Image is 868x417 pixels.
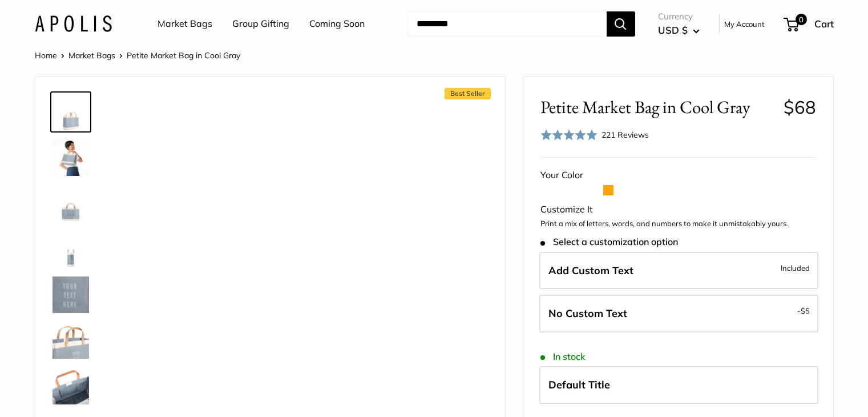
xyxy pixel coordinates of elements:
a: Market Bags [68,50,115,61]
span: Add Custom Text [548,264,633,277]
label: Add Custom Text [539,252,818,290]
a: Petite Market Bag in Cool Gray [50,91,91,133]
input: Search... [407,11,607,37]
span: Included [781,261,810,275]
span: No Custom Text [548,307,627,320]
img: Petite Market Bag in Cool Gray [53,139,89,176]
img: Petite Market Bag in Cool Gray [53,94,89,130]
p: Print a mix of letters, words, and numbers to make it unmistakably yours. [540,218,816,230]
label: Leave Blank [539,295,818,332]
a: Petite Market Bag in Cool Gray [50,228,91,270]
img: Petite Market Bag in Cool Gray [53,231,89,267]
label: Default Title [539,366,818,404]
span: Petite Market Bag in Cool Gray [540,97,775,118]
a: Petite Market Bag in Cool Gray [50,320,91,361]
a: Market Bags [158,15,212,33]
span: Petite Market Bag in Cool Gray [127,50,240,61]
img: Petite Market Bag in Cool Gray [53,368,89,404]
img: Apolis [35,15,112,32]
a: Petite Market Bag in Cool Gray [50,366,91,407]
a: Petite Market Bag in Cool Gray [50,274,91,315]
img: Petite Market Bag in Cool Gray [53,185,89,222]
span: $68 [784,96,816,118]
span: Best Seller [445,88,491,99]
img: Petite Market Bag in Cool Gray [53,322,89,359]
span: Default Title [548,378,610,391]
span: - [797,304,810,318]
a: My Account [724,17,765,31]
span: 221 Reviews [601,130,649,140]
span: 0 [795,14,806,25]
a: Group Gifting [232,15,289,33]
a: 0 Cart [785,15,834,33]
span: Currency [658,9,700,25]
div: Your Color [540,167,816,184]
a: Petite Market Bag in Cool Gray [50,137,91,178]
div: Customize It [540,201,816,218]
a: Petite Market Bag in Cool Gray [50,183,91,224]
span: Cart [814,18,834,30]
a: Coming Soon [309,15,365,33]
span: $5 [801,306,810,315]
nav: Breadcrumb [35,48,240,63]
button: Search [607,11,635,37]
span: In stock [540,351,586,362]
span: USD $ [658,24,688,36]
img: Petite Market Bag in Cool Gray [53,276,89,313]
button: USD $ [658,21,700,39]
span: Select a customization option [540,236,678,247]
a: Home [35,50,57,61]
